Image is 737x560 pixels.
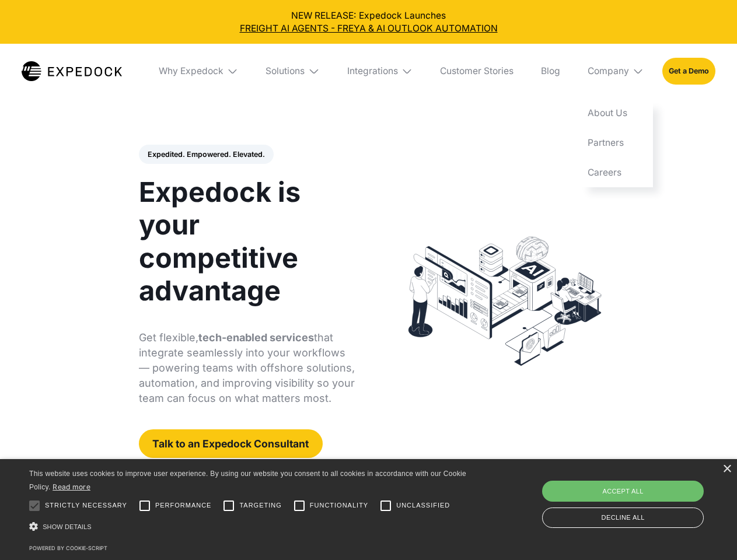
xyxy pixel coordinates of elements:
span: Targeting [239,501,281,510]
a: Partners [578,128,653,158]
div: Show details [29,519,470,535]
p: Get flexible, that integrate seamlessly into your workflows — powering teams with offshore soluti... [139,330,355,406]
div: Company [578,44,653,99]
span: Show details [43,523,92,530]
span: Performance [155,501,212,510]
div: NEW RELEASE: Expedock Launches [9,9,728,35]
div: Solutions [257,44,329,99]
div: Company [588,65,629,77]
a: FREIGHT AI AGENTS - FREYA & AI OUTLOOK AUTOMATION [9,22,728,35]
div: Why Expedock [159,65,223,77]
a: Blog [532,44,569,99]
h1: Expedock is your competitive advantage [139,176,355,307]
a: Careers [578,157,653,187]
a: Customer Stories [431,44,522,99]
div: Integrations [347,65,398,77]
div: Why Expedock [149,44,247,99]
span: Unclassified [396,501,450,510]
nav: Company [578,99,653,187]
a: About Us [578,99,653,128]
span: Strictly necessary [45,501,127,510]
a: Read more [53,482,90,491]
iframe: Chat Widget [543,434,737,560]
strong: tech-enabled services [198,331,314,344]
div: Solutions [266,65,305,77]
a: Get a Demo [662,58,715,84]
a: Powered by cookie-script [29,545,107,551]
a: Talk to an Expedock Consultant [139,429,323,458]
span: Functionality [310,501,368,510]
div: Integrations [338,44,422,99]
span: This website uses cookies to improve user experience. By using our website you consent to all coo... [29,470,466,491]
